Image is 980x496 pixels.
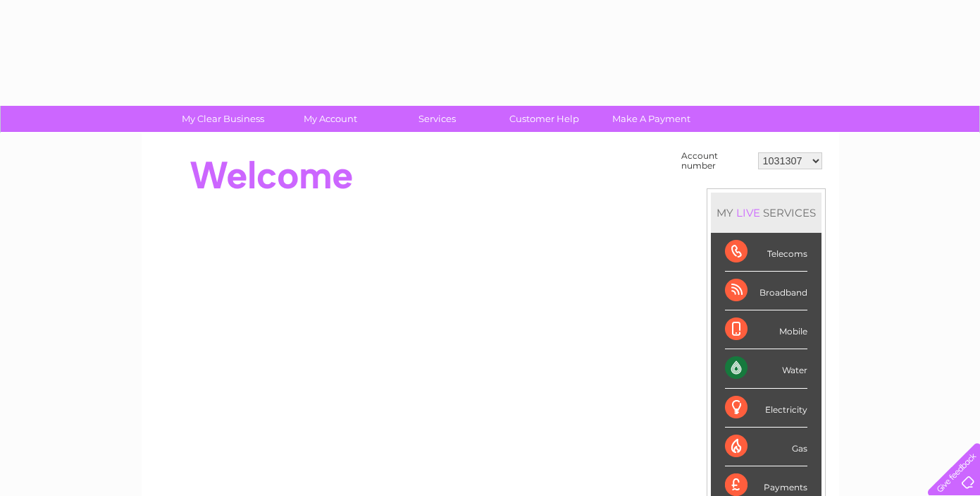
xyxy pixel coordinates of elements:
[379,106,495,132] a: Services
[733,206,763,219] div: LIVE
[165,106,281,132] a: My Clear Business
[272,106,388,132] a: My Account
[725,389,807,428] div: Electricity
[725,428,807,466] div: Gas
[486,106,602,132] a: Customer Help
[678,147,755,174] td: Account number
[593,106,709,132] a: Make A Payment
[725,349,807,388] div: Water
[725,272,807,310] div: Broadband
[725,233,807,272] div: Telecoms
[711,193,821,233] div: MY SERVICES
[725,310,807,349] div: Mobile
